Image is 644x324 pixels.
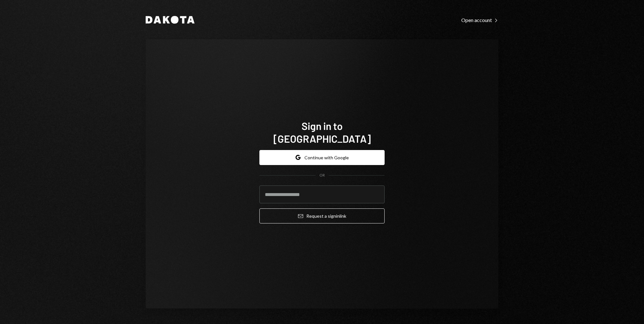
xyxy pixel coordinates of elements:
button: Request a signinlink [259,208,385,223]
button: Continue with Google [259,150,385,165]
h1: Sign in to [GEOGRAPHIC_DATA] [259,119,385,145]
div: OR [319,173,325,178]
a: Open account [461,16,498,23]
div: Open account [461,17,498,23]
